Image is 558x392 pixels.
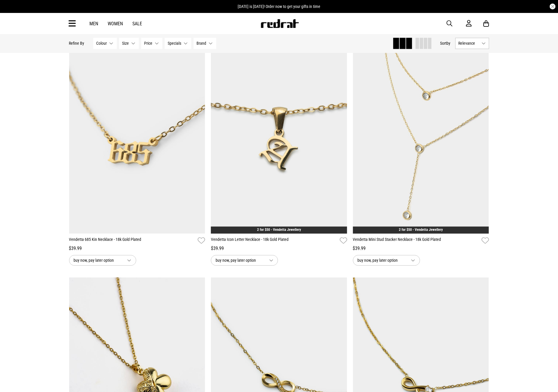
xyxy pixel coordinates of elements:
button: Size [119,38,139,49]
button: Relevance [455,38,489,49]
span: [DATE] is [DATE]! Order now to get your gifts in time [238,4,321,9]
div: $39.99 [353,245,489,252]
div: $39.99 [69,245,205,252]
p: Refine By [69,41,84,46]
a: 2 for $50 - Vendetta Jewellery [257,228,301,232]
button: buy now, pay later option [69,255,136,266]
button: Brand [194,38,216,49]
span: Specials [168,41,181,46]
a: Vendetta Mini Stud Stacker Necklace - 18k Gold Plated [353,237,479,245]
span: buy now, pay later option [216,257,264,264]
a: Women [108,21,123,26]
img: Vendetta Mini Stud Stacker Necklace - 18k Gold Plated in Gold [353,43,489,234]
img: Vendetta 685 Kin Necklace - 18k Gold Plated in Gold [69,43,205,234]
span: buy now, pay later option [74,257,123,264]
a: Men [90,21,99,26]
button: Price [141,38,162,49]
span: buy now, pay later option [358,257,407,264]
a: Vendetta 685 Kin Necklace - 18k Gold Plated [69,237,196,245]
a: 2 for $50 - Vendetta Jewellery [399,228,443,232]
span: Colour [96,41,107,46]
button: Colour [93,38,117,49]
img: Vendetta Icon Letter Necklace - 18k Gold Plated in Gold [211,43,347,234]
span: Size [122,41,129,46]
button: Sortby [440,40,451,47]
span: Brand [197,41,206,46]
button: buy now, pay later option [353,255,420,266]
a: Sale [133,21,142,26]
img: Redrat logo [260,19,299,28]
span: Relevance [459,41,479,46]
button: buy now, pay later option [211,255,278,266]
span: Price [144,41,153,46]
button: Specials [165,38,191,49]
div: $39.99 [211,245,347,252]
a: Vendetta Icon Letter Necklace - 18k Gold Plated [211,237,337,245]
span: by [447,41,451,46]
button: Open LiveChat chat widget [5,2,22,20]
